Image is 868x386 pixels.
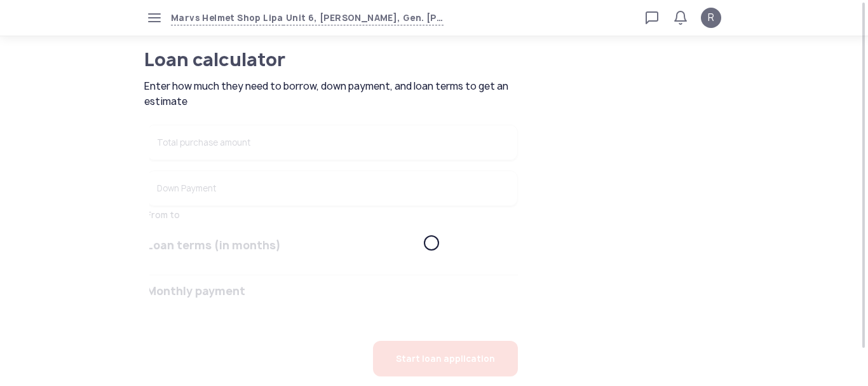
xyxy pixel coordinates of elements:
span: Marvs Helmet Shop Lipa [171,11,283,25]
button: R [701,8,721,28]
span: Unit 6, [PERSON_NAME], Gen. [PERSON_NAME] St., [GEOGRAPHIC_DATA], [GEOGRAPHIC_DATA], [GEOGRAPHIC_... [283,11,444,25]
button: Marvs Helmet Shop LipaUnit 6, [PERSON_NAME], Gen. [PERSON_NAME] St., [GEOGRAPHIC_DATA], [GEOGRAPH... [171,11,444,25]
h1: Loan calculator [144,51,471,69]
span: R [708,10,714,25]
span: Enter how much they need to borrow, down payment, and loan terms to get an estimate [144,79,522,109]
